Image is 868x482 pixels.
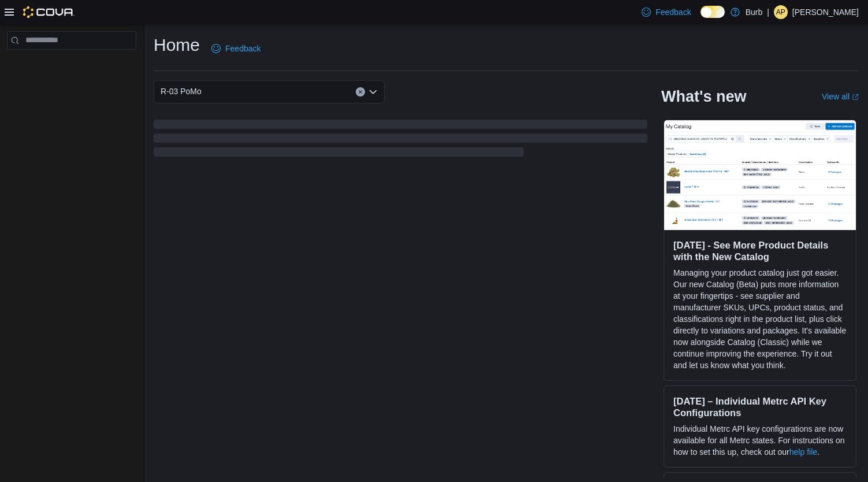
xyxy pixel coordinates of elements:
[161,84,202,98] span: R-03 PoMo
[661,87,746,106] h2: What's new
[7,52,136,80] nav: Complex example
[368,87,378,97] button: Open list of options
[746,5,763,19] p: Burb
[637,1,695,24] a: Feedback
[767,5,769,19] p: |
[154,122,647,159] span: Loading
[774,5,788,19] div: Amanda Payette
[792,5,859,19] p: [PERSON_NAME]
[673,267,847,371] p: Managing your product catalog just got easier. Our new Catalog (Beta) puts more information at yo...
[225,43,260,54] span: Feedback
[776,5,785,19] span: AP
[154,34,200,57] h1: Home
[822,92,859,101] a: View allExternal link
[789,447,817,457] a: help file
[655,6,691,18] span: Feedback
[673,423,847,458] p: Individual Metrc API key configurations are now available for all Metrc states. For instructions ...
[673,239,847,262] h3: [DATE] - See More Product Details with the New Catalog
[356,87,365,97] button: Clear input
[23,6,74,18] img: Cova
[852,94,859,101] svg: External link
[207,37,265,60] a: Feedback
[701,6,725,18] input: Dark Mode
[673,395,847,418] h3: [DATE] – Individual Metrc API Key Configurations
